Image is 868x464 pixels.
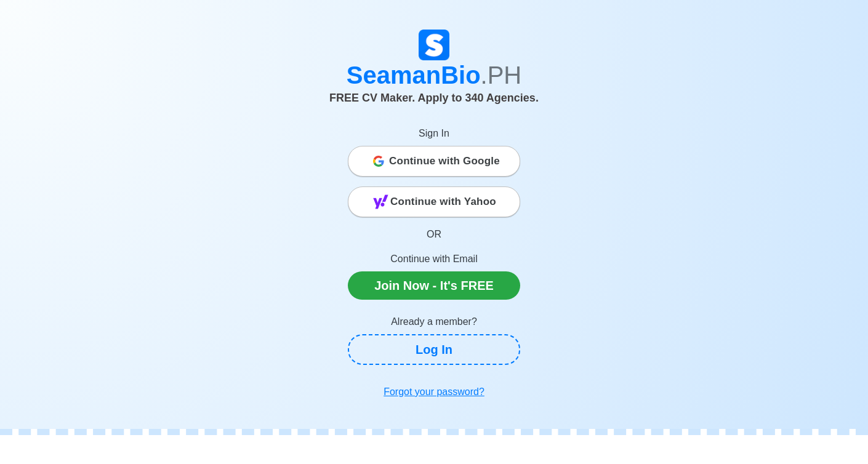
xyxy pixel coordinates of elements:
p: Already a member? [348,314,520,329]
button: Continue with Google [348,146,520,177]
a: Log In [348,334,520,365]
a: Join Now - It's FREE [348,271,520,300]
p: Sign In [348,126,520,141]
span: Continue with Google [389,149,500,174]
img: Logo [419,30,449,60]
span: FREE CV Maker. Apply to 340 Agencies. [329,92,539,104]
a: Forgot your password? [348,380,520,404]
button: Continue with Yahoo [348,186,520,217]
p: Continue with Email [348,252,520,266]
h1: SeamanBio [92,60,776,90]
span: .PH [481,62,522,89]
u: Forgot your password? [384,386,484,397]
p: OR [348,227,520,242]
span: Continue with Yahoo [390,190,496,214]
